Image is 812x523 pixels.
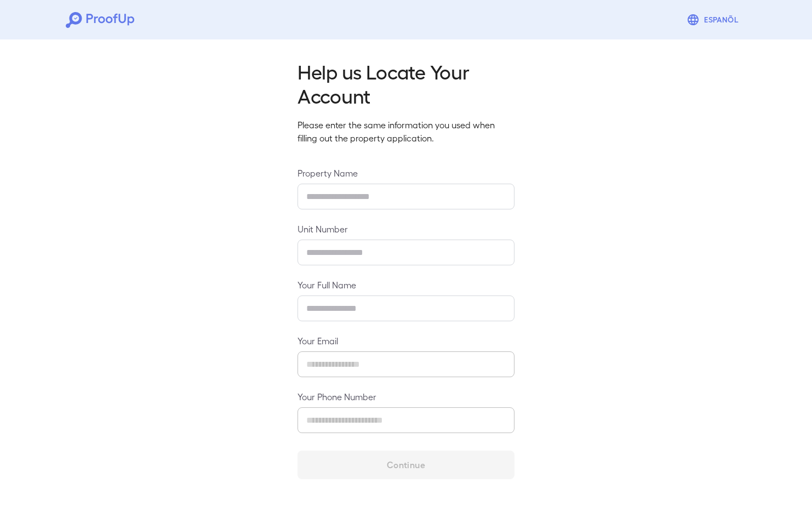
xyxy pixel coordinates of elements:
label: Unit Number [298,223,514,235]
label: Your Full Name [298,278,514,291]
label: Property Name [298,167,514,179]
h2: Help us Locate Your Account [298,59,514,107]
label: Your Email [298,334,514,347]
label: Your Phone Number [298,390,514,403]
button: Espanõl [682,9,746,31]
p: Please enter the same information you used when filling out the property application. [298,118,514,145]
